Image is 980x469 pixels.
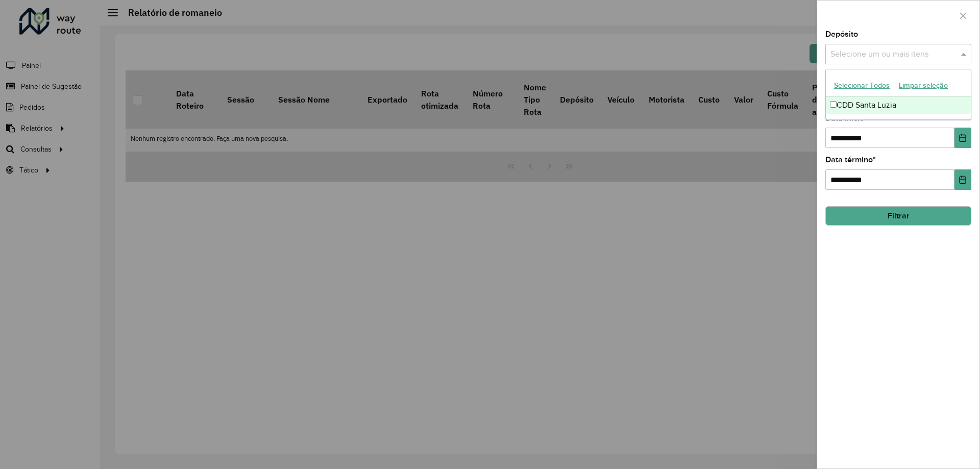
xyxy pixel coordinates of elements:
[825,69,971,120] ng-dropdown-panel: Options list
[825,154,876,166] label: Data término
[954,128,971,148] button: Choose Date
[894,78,952,93] button: Limpar seleção
[826,96,971,114] div: CDD Santa Luzia
[829,78,894,93] button: Selecionar Todos
[954,169,971,190] button: Choose Date
[825,206,971,226] button: Filtrar
[825,28,858,40] label: Depósito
